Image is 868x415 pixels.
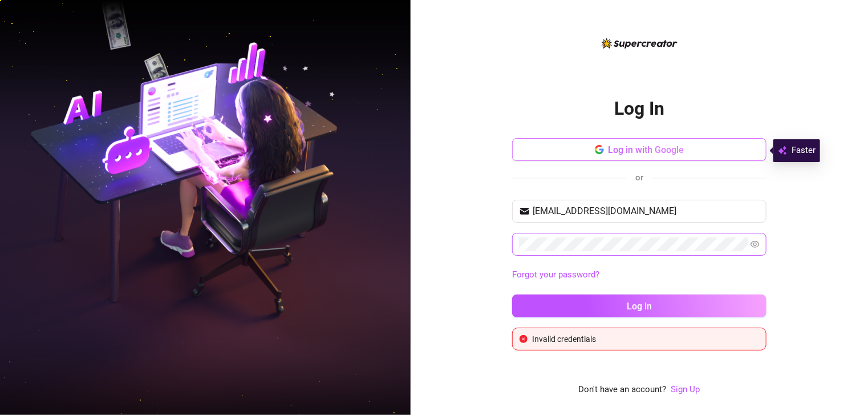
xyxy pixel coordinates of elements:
[520,335,528,343] span: close-circle
[627,301,652,312] span: Log in
[792,144,816,158] span: Faster
[609,144,684,155] span: Log in with Google
[751,240,760,249] span: eye
[532,333,759,345] div: Invalid credentials
[602,38,678,49] img: logo-BBDzfeDw.svg
[533,204,760,218] input: Your email
[671,383,700,397] a: Sign Up
[579,383,667,397] span: Don't have an account?
[778,144,787,158] img: svg%3e
[671,384,700,394] a: Sign Up
[614,97,664,120] h2: Log In
[512,268,766,282] a: Forgot your password?
[635,172,643,183] span: or
[512,269,599,280] a: Forgot your password?
[512,138,766,161] button: Log in with Google
[512,295,766,317] button: Log in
